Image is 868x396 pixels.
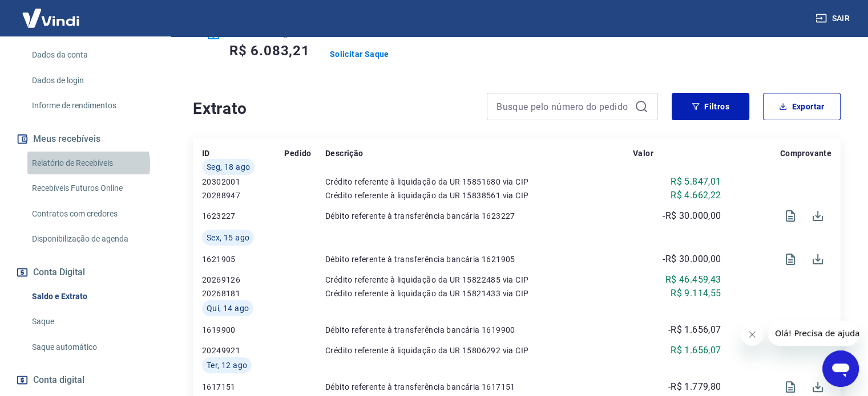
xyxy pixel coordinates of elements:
[202,210,284,222] p: 1623227
[672,93,749,120] button: Filtros
[671,344,721,357] p: R$ 1.656,07
[207,161,250,173] span: Seg, 18 ago
[325,274,633,285] p: Crédito referente à liquidação da UR 15822485 via CIP
[202,324,284,336] p: 1619900
[27,336,157,359] a: Saque automático
[804,246,831,273] span: Download
[671,287,721,300] p: R$ 9.114,55
[763,93,841,120] button: Exportar
[33,372,84,388] span: Conta digital
[7,8,96,17] span: Olá! Precisa de ajuda?
[27,227,157,251] a: Disponibilização de agenda
[284,148,311,159] p: Pedido
[27,152,157,175] a: Relatório de Recebíveis
[496,98,630,115] input: Busque pelo número do pedido
[202,148,210,159] p: ID
[325,210,633,222] p: Débito referente à transferência bancária 1623227
[813,8,854,29] button: Sair
[27,177,157,200] a: Recebíveis Futuros Online
[325,176,633,187] p: Crédito referente à liquidação da UR 15851680 via CIP
[27,69,157,92] a: Dados de login
[27,43,157,67] a: Dados da conta
[325,190,633,201] p: Crédito referente à liquidação da UR 15838561 via CIP
[27,94,157,117] a: Informe de rendimentos
[14,1,88,35] img: Vindi
[202,190,284,201] p: 20288947
[668,380,721,394] p: -R$ 1.779,80
[202,176,284,187] p: 20302001
[741,323,764,346] iframe: Fechar mensagem
[768,321,859,346] iframe: Mensagem da empresa
[14,126,157,152] button: Meus recebíveis
[822,350,859,387] iframe: Botão para abrir a janela de mensagens
[665,273,721,287] p: R$ 46.459,43
[325,288,633,299] p: Crédito referente à liquidação da UR 15821433 via CIP
[193,97,473,120] h4: Extrato
[804,316,831,344] span: Download
[202,381,284,393] p: 1617151
[777,202,804,230] span: Visualizar
[777,316,804,344] span: Visualizar
[804,202,831,230] span: Download
[325,324,633,336] p: Débito referente à transferência bancária 1619900
[202,274,284,285] p: 20269126
[325,148,364,159] p: Descrição
[207,303,249,314] span: Qui, 14 ago
[202,254,284,265] p: 1621905
[777,246,804,273] span: Visualizar
[663,209,721,223] p: -R$ 30.000,00
[207,232,249,243] span: Sex, 15 ago
[325,381,633,393] p: Débito referente à transferência bancária 1617151
[325,345,633,356] p: Crédito referente à liquidação da UR 15806292 via CIP
[14,260,157,285] button: Conta Digital
[671,175,721,189] p: R$ 5.847,01
[325,254,633,265] p: Débito referente à transferência bancária 1621905
[207,360,247,371] span: Ter, 12 ago
[633,148,653,159] p: Valor
[671,189,721,202] p: R$ 4.662,22
[229,42,310,60] h5: R$ 6.083,21
[780,148,831,159] p: Comprovante
[202,345,284,356] p: 20249921
[27,310,157,333] a: Saque
[14,368,157,393] a: Conta digital
[668,323,721,337] p: -R$ 1.656,07
[663,252,721,266] p: -R$ 30.000,00
[202,288,284,299] p: 20268181
[27,285,157,308] a: Saldo e Extrato
[27,202,157,226] a: Contratos com credores
[330,48,389,60] a: Solicitar Saque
